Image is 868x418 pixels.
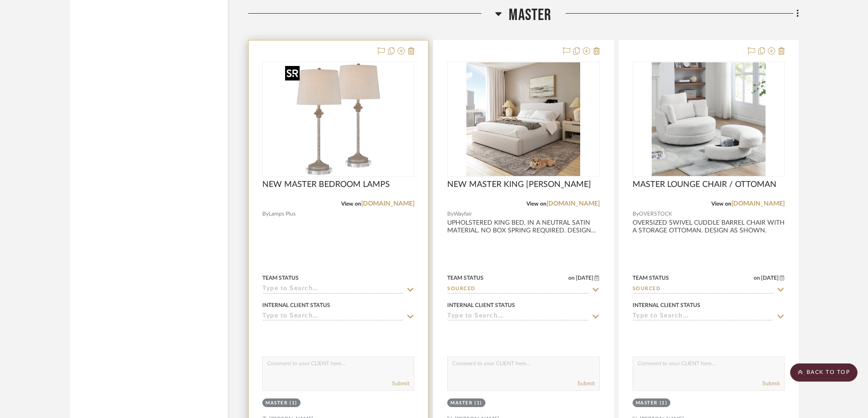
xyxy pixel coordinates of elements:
[760,275,780,281] span: [DATE]
[475,400,482,407] div: (1)
[660,400,668,407] div: (1)
[633,62,784,176] div: 0
[263,62,414,176] div: 0
[281,62,395,176] img: NEW MASTER BEDROOM LAMPS
[526,201,546,206] span: View on
[450,400,472,407] div: MASTER
[546,201,600,207] a: [DOMAIN_NAME]
[568,275,575,281] span: on
[633,301,700,309] div: Internal Client Status
[447,285,588,294] input: Type to Search…
[633,312,774,321] input: Type to Search…
[466,62,580,176] img: NEW MASTER KING BED
[731,201,785,207] a: [DOMAIN_NAME]
[754,275,760,281] span: on
[447,312,588,321] input: Type to Search…
[447,210,454,218] span: By
[262,274,299,282] div: Team Status
[361,201,414,207] a: [DOMAIN_NAME]
[454,210,472,218] span: Wayfair
[290,400,297,407] div: (1)
[509,5,551,25] span: MASTER
[652,62,766,176] img: MASTER LOUNGE CHAIR / OTTOMAN
[262,210,269,218] span: By
[633,180,776,190] span: MASTER LOUNGE CHAIR / OTTOMAN
[633,274,669,282] div: Team Status
[447,180,591,190] span: NEW MASTER KING [PERSON_NAME]
[577,379,595,388] button: Submit
[790,363,858,382] scroll-to-top-button: BACK TO TOP
[392,379,409,388] button: Submit
[262,312,403,321] input: Type to Search…
[633,210,639,218] span: By
[639,210,672,218] span: OVERSTOCK
[448,62,599,176] div: 0
[262,285,403,294] input: Type to Search…
[711,201,731,206] span: View on
[633,285,774,294] input: Type to Search…
[341,201,361,206] span: View on
[262,180,390,190] span: NEW MASTER BEDROOM LAMPS
[447,274,484,282] div: Team Status
[266,400,287,407] div: MASTER
[262,301,330,309] div: Internal Client Status
[762,379,780,388] button: Submit
[447,301,515,309] div: Internal Client Status
[575,275,594,281] span: [DATE]
[269,210,296,218] span: Lamps Plus
[636,400,658,407] div: MASTER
